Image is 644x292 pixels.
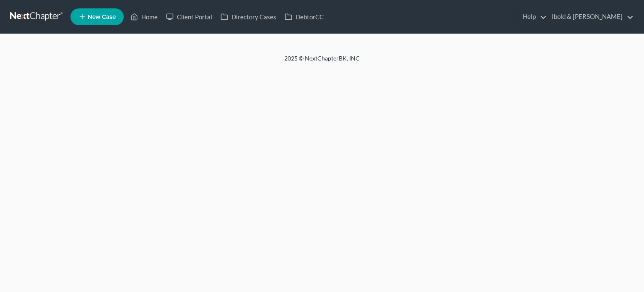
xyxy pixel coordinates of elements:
new-legal-case-button: New Case [70,8,124,25]
a: Directory Cases [216,9,280,24]
a: Client Portal [162,9,216,24]
a: Help [519,9,547,24]
a: Ibold & [PERSON_NAME] [548,9,634,24]
a: DebtorCC [280,9,328,24]
div: 2025 © NextChapterBK, INC [83,54,561,69]
a: Home [126,9,162,24]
